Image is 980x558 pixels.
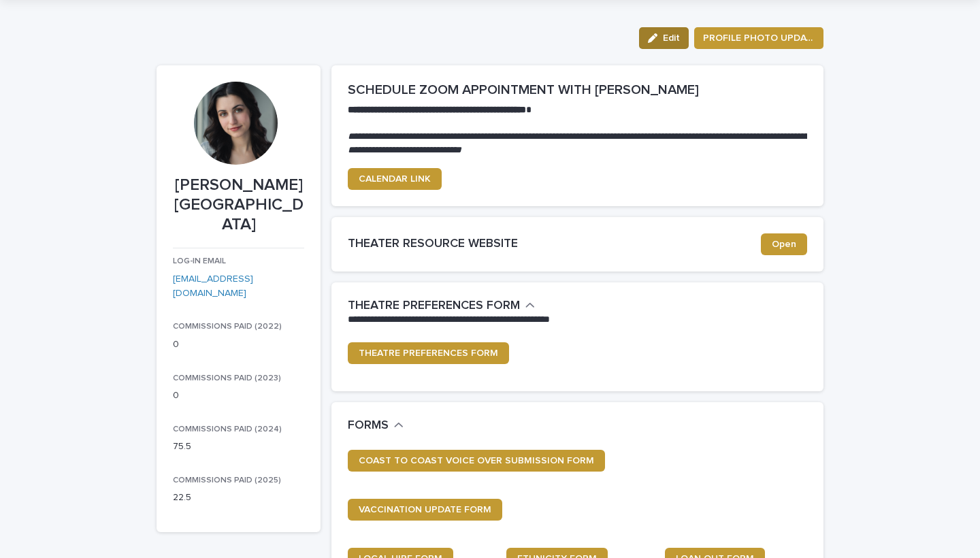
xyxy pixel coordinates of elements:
span: Open [772,240,796,249]
a: THEATRE PREFERENCES FORM [348,342,509,364]
p: 22.5 [173,491,304,505]
h2: THEATRE PREFERENCES FORM [348,299,520,314]
span: VACCINATION UPDATE FORM [359,505,491,514]
h2: SCHEDULE ZOOM APPOINTMENT WITH [PERSON_NAME] [348,82,807,98]
button: FORMS [348,419,404,433]
p: 0 [173,338,304,352]
p: 75.5 [173,440,304,454]
a: VACCINATION UPDATE FORM [348,499,502,521]
span: THEATRE PREFERENCES FORM [359,348,498,358]
button: THEATRE PREFERENCES FORM [348,299,535,314]
span: PROFILE PHOTO UPDATE [703,31,815,45]
span: Edit [663,33,680,43]
p: [PERSON_NAME][GEOGRAPHIC_DATA] [173,176,304,234]
p: 0 [173,389,304,403]
span: LOG-IN EMAIL [173,257,226,265]
a: [EMAIL_ADDRESS][DOMAIN_NAME] [173,274,253,298]
span: COMMISSIONS PAID (2022) [173,323,282,331]
h2: FORMS [348,419,389,433]
span: COMMISSIONS PAID (2023) [173,374,281,382]
a: CALENDAR LINK [348,168,442,190]
span: COMMISSIONS PAID (2024) [173,425,282,433]
span: CALENDAR LINK [359,174,431,184]
a: COAST TO COAST VOICE OVER SUBMISSION FORM [348,450,605,472]
button: Edit [639,27,689,49]
span: COMMISSIONS PAID (2025) [173,476,281,485]
h2: THEATER RESOURCE WEBSITE [348,237,761,252]
button: PROFILE PHOTO UPDATE [694,27,823,49]
span: COAST TO COAST VOICE OVER SUBMISSION FORM [359,456,594,465]
a: Open [761,233,807,255]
